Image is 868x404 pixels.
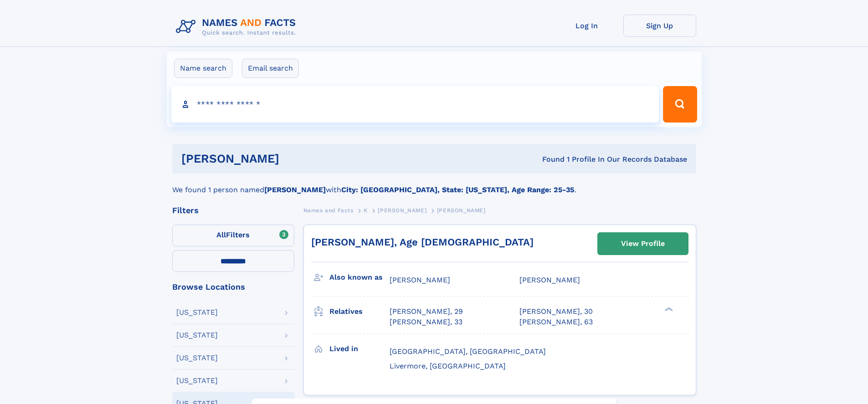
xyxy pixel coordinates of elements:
[378,207,426,214] span: [PERSON_NAME]
[311,236,534,248] a: [PERSON_NAME], Age [DEMOGRAPHIC_DATA]
[364,207,368,214] span: K
[621,233,665,254] div: View Profile
[519,307,593,317] a: [PERSON_NAME], 30
[341,185,574,194] b: City: [GEOGRAPHIC_DATA], State: [US_STATE], Age Range: 25-35
[176,354,218,362] div: [US_STATE]
[519,317,593,327] a: [PERSON_NAME], 63
[663,307,673,312] div: ❯
[390,347,546,356] span: [GEOGRAPHIC_DATA], [GEOGRAPHIC_DATA]
[390,276,450,284] span: [PERSON_NAME]
[303,205,354,216] a: Names and Facts
[437,207,486,214] span: [PERSON_NAME]
[378,205,426,216] a: [PERSON_NAME]
[329,341,390,357] h3: Lived in
[176,332,218,339] div: [US_STATE]
[172,283,294,291] div: Browse Locations
[623,15,696,37] a: Sign Up
[519,276,580,284] span: [PERSON_NAME]
[216,230,226,239] span: All
[390,362,506,370] span: Livermore, [GEOGRAPHIC_DATA]
[663,86,697,123] button: Search Button
[598,233,688,255] a: View Profile
[174,59,232,78] label: Name search
[329,270,390,285] h3: Also known as
[172,15,303,39] img: Logo Names and Facts
[176,309,218,316] div: [US_STATE]
[329,304,390,319] h3: Relatives
[171,86,659,123] input: search input
[176,377,218,384] div: [US_STATE]
[550,15,623,37] a: Log In
[264,185,326,194] b: [PERSON_NAME]
[172,174,696,195] div: We found 1 person named with .
[181,153,411,164] h1: [PERSON_NAME]
[242,59,299,78] label: Email search
[172,206,294,215] div: Filters
[390,307,463,317] a: [PERSON_NAME], 29
[390,317,462,327] a: [PERSON_NAME], 33
[172,225,294,246] label: Filters
[364,205,368,216] a: K
[411,154,687,164] div: Found 1 Profile In Our Records Database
